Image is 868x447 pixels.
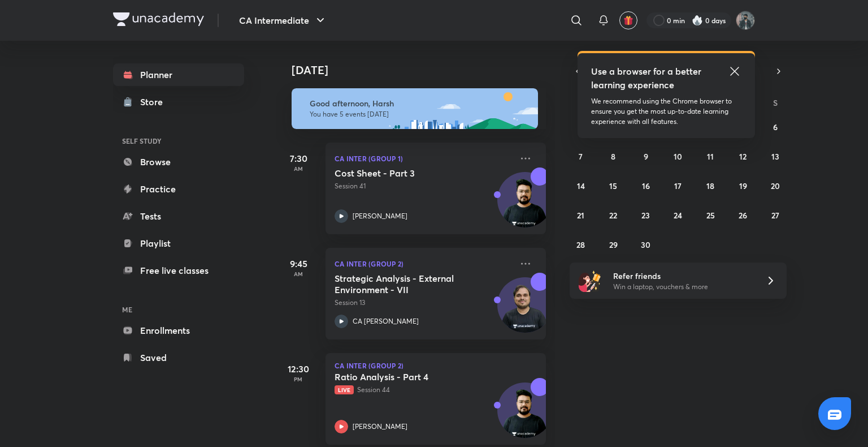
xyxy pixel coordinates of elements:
[674,210,682,221] abbr: September 24, 2025
[577,210,584,221] abbr: September 21, 2025
[310,98,528,109] h6: Good afternoon, Harsh
[773,97,778,108] abbr: Saturday
[140,95,170,109] div: Store
[113,300,244,319] h6: ME
[766,177,784,195] button: September 20, 2025
[498,283,552,338] img: Avatar
[591,65,704,92] h5: Use a browser for a better learning experience
[353,422,407,432] p: [PERSON_NAME]
[113,232,244,255] a: Playlist
[591,96,741,127] p: We recommend using the Chrome browser to ensure you get the most up-to-date learning experience w...
[669,177,687,195] button: September 17, 2025
[276,257,321,270] h5: 9:45
[771,151,779,162] abbr: September 13, 2025
[623,15,633,25] img: avatar
[701,177,719,195] button: September 18, 2025
[579,269,601,292] img: referral
[335,371,475,382] h5: Ratio Analysis - Part 4
[113,178,244,200] a: Practice
[353,316,419,326] p: CA [PERSON_NAME]
[637,206,655,224] button: September 23, 2025
[292,88,538,129] img: afternoon
[609,180,617,191] abbr: September 15, 2025
[113,12,204,26] img: Company Logo
[113,151,244,173] a: Browse
[604,235,622,253] button: September 29, 2025
[611,151,615,162] abbr: September 8, 2025
[692,15,703,26] img: streak
[706,210,715,221] abbr: September 25, 2025
[771,210,779,221] abbr: September 27, 2025
[572,206,590,224] button: September 21, 2025
[701,147,719,165] button: September 11, 2025
[113,205,244,227] a: Tests
[113,131,244,151] h6: SELF STUDY
[335,273,475,295] h5: Strategic Analysis - External Environment - VII
[335,257,512,270] p: CA Inter (Group 2)
[739,180,747,191] abbr: September 19, 2025
[739,210,747,221] abbr: September 26, 2025
[641,239,650,250] abbr: September 30, 2025
[734,177,752,195] button: September 19, 2025
[335,181,512,191] p: Session 41
[353,211,407,221] p: [PERSON_NAME]
[113,259,244,282] a: Free live classes
[335,362,537,369] p: CA Inter (Group 2)
[577,180,585,191] abbr: September 14, 2025
[669,147,687,165] button: September 10, 2025
[701,206,719,224] button: September 25, 2025
[619,11,637,29] button: avatar
[669,206,687,224] button: September 24, 2025
[276,376,321,382] p: PM
[276,152,321,165] h5: 7:30
[335,152,512,165] p: CA Inter (Group 1)
[292,63,557,77] h4: [DATE]
[113,12,204,29] a: Company Logo
[613,282,752,292] p: Win a laptop, vouchers & more
[604,147,622,165] button: September 8, 2025
[644,151,648,162] abbr: September 9, 2025
[604,177,622,195] button: September 15, 2025
[276,165,321,172] p: AM
[609,210,617,221] abbr: September 22, 2025
[335,385,512,395] p: Session 44
[613,270,752,282] h6: Refer friends
[113,319,244,342] a: Enrollments
[572,147,590,165] button: September 7, 2025
[736,11,755,30] img: Harsh Raj
[335,298,512,308] p: Session 13
[310,110,528,119] p: You have 5 events [DATE]
[637,177,655,195] button: September 16, 2025
[276,270,321,277] p: AM
[637,235,655,253] button: September 30, 2025
[766,206,784,224] button: September 27, 2025
[113,63,244,86] a: Planner
[674,180,682,191] abbr: September 17, 2025
[734,206,752,224] button: September 26, 2025
[579,151,583,162] abbr: September 7, 2025
[739,151,747,162] abbr: September 12, 2025
[766,118,784,136] button: September 6, 2025
[771,180,780,191] abbr: September 20, 2025
[604,206,622,224] button: September 22, 2025
[706,180,714,191] abbr: September 18, 2025
[734,147,752,165] button: September 12, 2025
[641,210,650,221] abbr: September 23, 2025
[576,239,585,250] abbr: September 28, 2025
[572,235,590,253] button: September 28, 2025
[276,362,321,376] h5: 12:30
[232,9,334,32] button: CA Intermediate
[707,151,714,162] abbr: September 11, 2025
[642,180,650,191] abbr: September 16, 2025
[674,151,682,162] abbr: September 10, 2025
[637,147,655,165] button: September 9, 2025
[773,122,778,132] abbr: September 6, 2025
[113,346,244,369] a: Saved
[335,167,475,179] h5: Cost Sheet - Part 3
[609,239,618,250] abbr: September 29, 2025
[766,147,784,165] button: September 13, 2025
[572,177,590,195] button: September 14, 2025
[498,178,552,233] img: Avatar
[335,385,354,394] span: Live
[113,91,244,113] a: Store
